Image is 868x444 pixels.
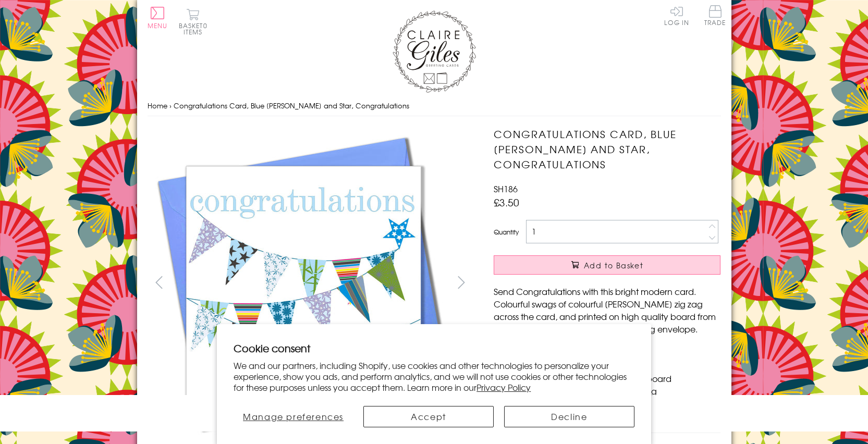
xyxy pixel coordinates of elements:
[184,21,207,36] span: 0 items
[234,341,634,355] h2: Cookie consent
[174,101,409,110] span: Congratulations Card, Blue [PERSON_NAME] and Star, Congratulations
[148,127,460,439] img: Congratulations Card, Blue Bunting and Star, Congratulations
[704,5,726,28] a: Trade
[148,101,167,110] a: Home
[148,270,171,294] button: prev
[393,10,476,93] img: Claire Giles Greetings Cards
[148,21,168,30] span: Menu
[494,285,720,335] p: Send Congratulations with this bright modern card. Colourful swags of colourful [PERSON_NAME] zig...
[584,260,643,270] span: Add to Basket
[179,8,207,35] button: Basket0 items
[664,5,689,26] a: Log In
[494,255,720,275] button: Add to Basket
[243,410,344,423] span: Manage preferences
[449,270,473,294] button: next
[148,95,721,117] nav: breadcrumbs
[476,381,531,393] a: Privacy Policy
[234,360,634,392] p: We and our partners, including Shopify, use cookies and other technologies to personalize your ex...
[494,127,720,171] h1: Congratulations Card, Blue [PERSON_NAME] and Star, Congratulations
[169,101,172,110] span: ›
[494,227,519,237] label: Quantity
[504,406,634,427] button: Decline
[704,5,726,26] span: Trade
[234,406,353,427] button: Manage preferences
[494,195,519,209] span: £3.50
[148,7,168,29] button: Menu
[363,406,494,427] button: Accept
[494,182,518,195] span: SH186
